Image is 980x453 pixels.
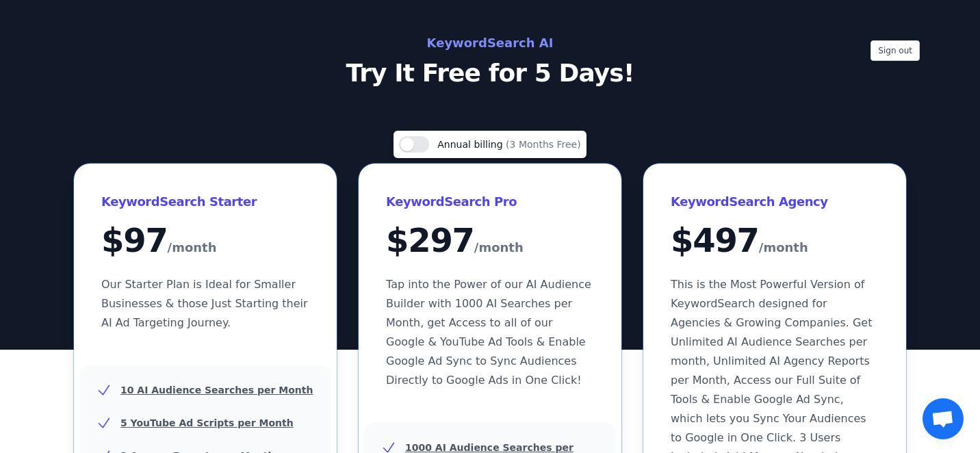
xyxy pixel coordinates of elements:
[101,224,309,259] div: $ 97
[183,32,797,54] h2: KeywordSearch AI
[474,237,524,259] span: /month
[759,237,808,259] span: /month
[437,139,506,150] span: Annual billing
[120,385,313,396] u: 10 AI Audience Searches per Month
[120,417,294,428] u: 5 YouTube Ad Scripts per Month
[386,224,594,259] div: $ 297
[101,191,309,213] h3: KeywordSearch Starter
[168,237,217,259] span: /month
[923,398,964,439] div: Bate-papo aberto
[671,224,879,259] div: $ 497
[671,191,879,213] h3: KeywordSearch Agency
[506,139,581,150] span: (3 Months Free)
[386,278,591,387] span: Tap into the Power of our AI Audience Builder with 1000 AI Searches per Month, get Access to all ...
[386,191,594,213] h3: KeywordSearch Pro
[871,40,920,61] button: Sign out
[101,278,308,329] span: Our Starter Plan is Ideal for Smaller Businesses & those Just Starting their AI Ad Targeting Jour...
[183,60,797,87] p: Try It Free for 5 Days!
